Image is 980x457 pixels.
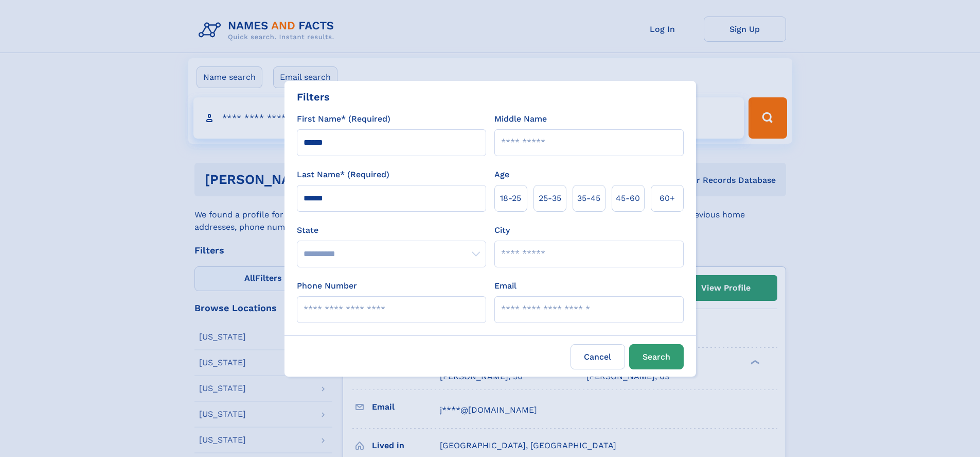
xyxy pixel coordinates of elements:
[577,192,600,205] span: 35‑45
[494,113,547,125] label: Middle Name
[297,168,389,181] label: Last Name* (Required)
[297,224,486,236] label: State
[629,344,684,369] button: Search
[660,192,675,205] span: 60+
[494,224,510,236] label: City
[500,192,521,205] span: 18‑25
[571,344,625,369] label: Cancel
[297,280,357,292] label: Phone Number
[297,89,330,105] div: Filters
[494,168,509,181] label: Age
[616,192,640,205] span: 45‑60
[494,280,516,292] label: Email
[297,113,390,125] label: First Name* (Required)
[539,192,561,205] span: 25‑35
